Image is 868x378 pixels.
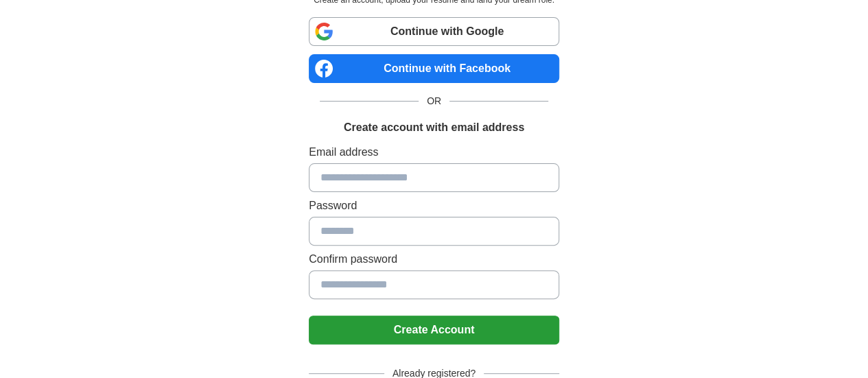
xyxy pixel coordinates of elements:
[419,94,449,108] span: OR
[309,198,559,214] label: Password
[309,251,559,268] label: Confirm password
[344,119,524,136] h1: Create account with email address
[309,17,559,46] a: Continue with Google
[309,144,559,161] label: Email address
[309,316,559,344] button: Create Account
[309,54,559,83] a: Continue with Facebook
